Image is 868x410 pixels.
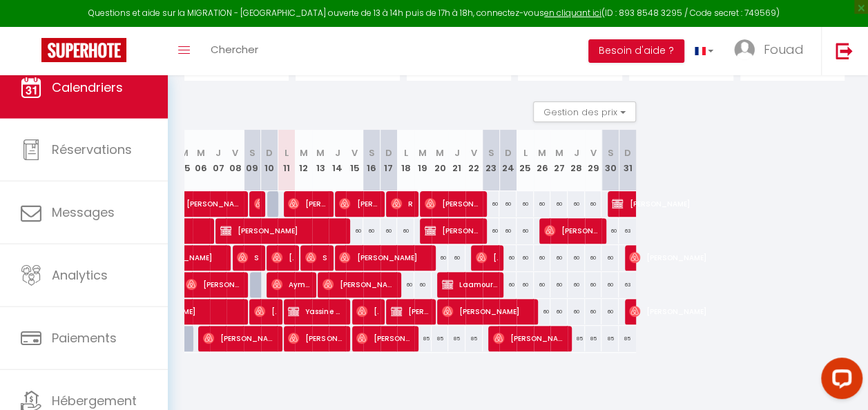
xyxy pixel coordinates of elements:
[534,191,551,217] div: 60
[312,130,329,191] th: 13
[175,130,193,191] th: 05
[346,130,363,191] th: 15
[52,392,137,409] span: Hébergement
[465,326,483,351] div: 85
[186,271,241,297] span: [PERSON_NAME]
[335,146,340,159] abbr: J
[810,352,868,410] iframe: LiveChat chat widget
[442,271,497,297] span: Laamouri El Bekkay
[278,130,295,191] th: 11
[483,130,500,191] th: 23
[226,130,244,191] th: 08
[41,38,126,62] img: Super Booking
[52,266,108,284] span: Analytics
[271,244,293,271] span: [PERSON_NAME]
[169,191,241,217] span: [PERSON_NAME]
[493,325,565,351] span: [PERSON_NAME]
[601,245,619,271] div: 60
[764,41,804,58] span: Fouad
[271,271,310,297] span: Aymane [US_STATE]
[568,299,585,324] div: 60
[601,218,619,244] div: 60
[585,130,602,191] th: 29
[483,191,500,217] div: 60
[517,272,534,297] div: 60
[436,146,444,159] abbr: M
[585,191,602,217] div: 60
[550,245,568,271] div: 60
[180,146,189,159] abbr: M
[601,130,619,191] th: 30
[329,130,346,191] th: 14
[544,7,601,19] a: en cliquant ici
[266,146,273,159] abbr: D
[483,218,500,244] div: 60
[52,141,132,158] span: Réservations
[339,191,378,217] span: [PERSON_NAME]
[363,218,380,244] div: 60
[550,272,568,297] div: 60
[288,325,343,351] span: [PERSON_NAME]
[210,130,227,191] th: 07
[346,218,363,244] div: 60
[585,245,602,271] div: 60
[220,217,342,244] span: [PERSON_NAME]
[448,130,465,191] th: 21
[288,191,327,217] span: [PERSON_NAME]
[299,146,307,159] abbr: M
[534,245,551,271] div: 60
[211,42,258,57] span: Chercher
[244,130,261,191] th: 09
[499,130,517,191] th: 24
[476,244,498,271] span: [PERSON_NAME]
[249,146,255,159] abbr: S
[254,191,260,217] span: [PERSON_NAME]
[573,146,579,159] abbr: J
[568,326,585,351] div: 85
[404,146,408,159] abbr: L
[836,42,853,59] img: logout
[538,146,546,159] abbr: M
[432,130,449,191] th: 20
[568,245,585,271] div: 60
[237,244,259,271] span: Soukaina Rechka
[356,325,412,351] span: [PERSON_NAME]
[356,298,378,324] span: [PERSON_NAME]
[601,299,619,324] div: 60
[619,272,636,297] div: 63
[568,191,585,217] div: 60
[533,101,636,122] button: Gestion des prix
[397,272,414,297] div: 60
[734,39,755,60] img: ...
[454,146,460,159] abbr: J
[505,146,512,159] abbr: D
[585,326,602,351] div: 85
[624,146,631,159] abbr: D
[363,130,380,191] th: 16
[568,272,585,297] div: 60
[724,27,821,75] a: ... Fouad
[550,191,568,217] div: 60
[550,299,568,324] div: 60
[534,130,551,191] th: 26
[588,39,684,63] button: Besoin d'aide ?
[351,146,358,159] abbr: V
[488,146,494,159] abbr: S
[555,146,563,159] abbr: M
[369,146,375,159] abbr: S
[52,329,117,346] span: Paiements
[52,79,123,96] span: Calendriers
[550,130,568,191] th: 27
[534,299,551,324] div: 60
[619,326,636,351] div: 85
[465,130,483,191] th: 22
[432,245,449,271] div: 60
[601,272,619,297] div: 60
[499,245,517,271] div: 60
[261,130,278,191] th: 10
[517,191,534,217] div: 60
[391,298,430,324] span: [PERSON_NAME]
[425,217,480,244] span: [PERSON_NAME]
[442,298,530,324] span: [PERSON_NAME]
[305,244,327,271] span: So Bo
